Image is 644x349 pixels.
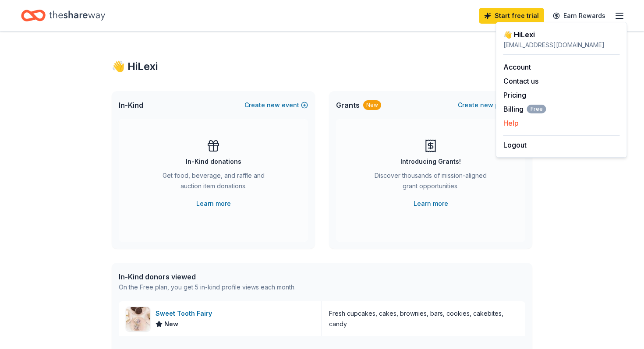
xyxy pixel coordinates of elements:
[480,100,493,110] span: new
[458,100,525,110] button: Createnewproject
[363,100,381,110] div: New
[527,105,546,113] span: Free
[503,29,620,40] div: 👋 Hi Lexi
[414,198,448,209] a: Learn more
[119,271,296,282] div: In-Kind donors viewed
[119,100,143,110] span: In-Kind
[503,104,546,114] button: BillingFree
[503,63,531,71] a: Account
[336,100,360,110] span: Grants
[503,104,546,114] span: Billing
[503,40,620,50] div: [EMAIL_ADDRESS][DOMAIN_NAME]
[154,170,273,195] div: Get food, beverage, and raffle and auction item donations.
[371,170,490,195] div: Discover thousands of mission-aligned grant opportunities.
[119,282,296,293] div: On the Free plan, you get 5 in-kind profile views each month.
[126,307,150,331] img: Image for Sweet Tooth Fairy
[112,60,532,74] div: 👋 Hi Lexi
[244,100,308,110] button: Createnewevent
[503,118,519,128] button: Help
[267,100,280,110] span: new
[503,91,526,99] a: Pricing
[503,76,538,86] button: Contact us
[329,308,518,329] div: Fresh cupcakes, cakes, brownies, bars, cookies, cakebites, candy
[548,8,611,24] a: Earn Rewards
[156,308,216,319] div: Sweet Tooth Fairy
[164,319,178,329] span: New
[503,140,527,150] button: Logout
[479,8,544,24] a: Start free trial
[196,198,231,209] a: Learn more
[400,156,461,167] div: Introducing Grants!
[186,156,241,167] div: In-Kind donations
[21,5,105,26] a: Home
